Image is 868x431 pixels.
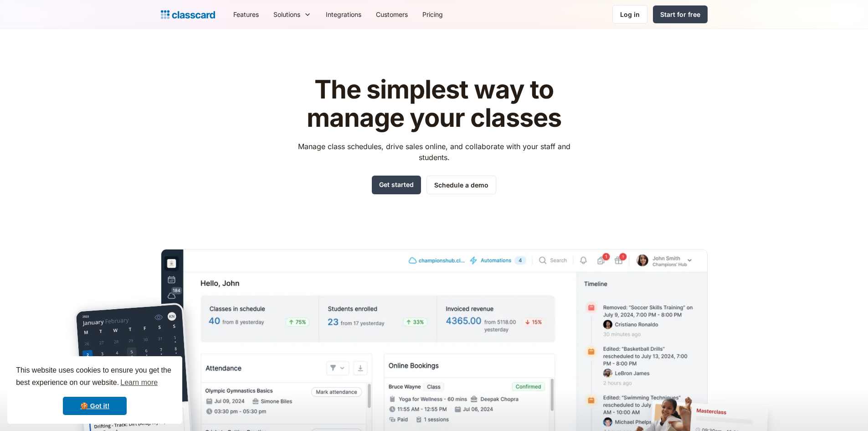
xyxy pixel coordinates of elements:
span: This website uses cookies to ensure you get the best experience on our website. [16,365,174,389]
div: Start for free [660,10,700,19]
a: Log in [612,5,647,24]
div: Log in [620,10,640,19]
a: Integrations [318,4,369,25]
p: Manage class schedules, drive sales online, and collaborate with your staff and students. [289,141,579,163]
a: Start for free [653,5,708,23]
a: Features [226,4,266,25]
div: Solutions [266,4,318,25]
a: Pricing [415,4,450,25]
a: home [161,8,215,21]
div: Solutions [273,10,300,19]
a: dismiss cookie message [63,397,127,415]
a: Get started [372,176,421,194]
a: Customers [369,4,415,25]
a: learn more about cookies [119,376,159,389]
a: Schedule a demo [426,176,496,194]
div: cookieconsent [7,356,182,424]
h1: The simplest way to manage your classes [289,76,579,132]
